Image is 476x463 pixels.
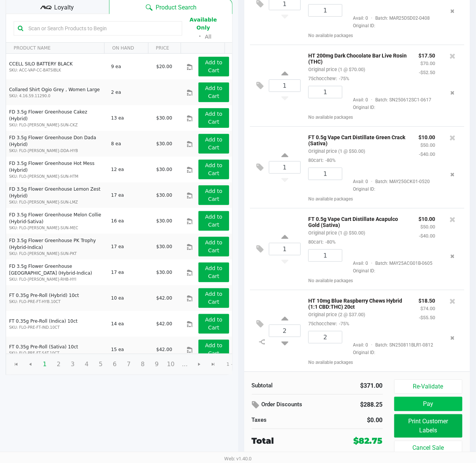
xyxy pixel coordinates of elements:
span: Page 2 [52,357,66,371]
small: $70.00 [420,61,435,66]
span: Page 10 [164,357,178,371]
span: · [368,342,375,348]
span: Go to the first page [9,357,23,371]
span: Original ID: [348,22,435,29]
p: SKU: FLO-[PERSON_NAME]-SUN-PKT [9,251,105,256]
span: Original ID: [348,186,435,193]
span: $30.00 [156,270,172,275]
p: HT 10mg Blue Raspberry Chews Hybrid (1:1 CBD:THC) 20ct [308,296,407,310]
div: No available packages [308,359,459,366]
button: Add to Cart [198,108,229,128]
app-button-loader: Add to Cart [205,111,223,125]
small: Original price (2 @ $37.00) [308,312,365,317]
div: Taxes [252,416,312,424]
td: CCELL SILO BATTERY BLACK [6,54,108,79]
small: 80cart: [308,239,336,245]
span: Page 9 [150,357,164,371]
p: SKU: FLO-[PERSON_NAME]-SUN-HTM [9,174,105,179]
span: -80% [323,239,336,245]
app-button-loader: Add to Cart [205,188,223,202]
td: Collared Shirt Ogio Grey , Women Large [6,79,108,105]
span: Page 3 [66,357,80,371]
span: Go to the next page [192,357,206,371]
div: Total [252,435,332,447]
span: Page 6 [108,357,122,371]
td: 17 ea [108,182,153,208]
app-button-loader: Add to Cart [205,162,223,176]
kendo-pager-info: 1 - 30 of 316 items [226,360,273,368]
app-button-loader: Add to Cart [205,239,223,253]
span: Original ID: [348,267,435,274]
p: $10.00 [418,132,435,140]
div: No available packages [308,114,459,121]
p: SKU: FLO-[PERSON_NAME]-DDA-HYB [9,148,105,154]
span: $42.00 [156,295,172,301]
span: Product Search [156,3,197,12]
p: FT 0.5g Vape Cart Distillate Green Crack (Sativa) [308,132,407,146]
button: Remove the package from the orderLine [448,249,458,263]
span: Go to the first page [13,361,19,367]
app-button-loader: Add to Cart [205,214,223,228]
button: Remove the package from the orderLine [448,4,458,18]
small: Original price (1 @ $70.00) [308,67,365,72]
button: All [205,33,211,41]
p: HT 200mg Dark Chocolate Bar Live Rosin (THC) [308,51,407,65]
small: 75chocchew: [308,321,349,326]
td: FD 3.5g Flower Greenhouse Lemon Zest (Hybrid) [6,182,108,208]
button: Print Customer Labels [394,414,463,438]
small: $74.00 [420,306,435,311]
td: 9 ea [108,54,153,79]
td: FD 3.5g Flower Greenhouse Hot Mess (Hybrid) [6,157,108,182]
p: $10.00 [418,214,435,222]
p: SKU: FLO-[PERSON_NAME]-SUN-LMZ [9,199,105,205]
div: $371.00 [323,381,383,390]
span: $30.00 [156,244,172,249]
button: Add to Cart [198,134,229,154]
span: Page 7 [122,357,136,371]
span: Go to the next page [196,361,202,367]
p: SKU: FLO-[PERSON_NAME]-RHB-HYI [9,277,105,282]
small: $50.00 [420,224,435,230]
p: FT 0.5g Vape Cart Distillate Acapulco Gold (Sativa) [308,214,407,228]
p: SKU: FLO-PRE-FT-SAT.10CT [9,350,105,356]
button: Remove the package from the orderLine [448,86,458,100]
span: $30.00 [156,141,172,146]
span: Loyalty [54,3,74,12]
td: FD 3.5g Flower Greenhouse PK Trophy (Hybrid-Indica) [6,234,108,259]
td: 8 ea [108,131,153,157]
span: · [368,261,375,266]
small: $50.00 [420,142,435,148]
app-button-loader: Add to Cart [205,342,223,356]
p: $18.50 [418,296,435,304]
button: Remove the package from the orderLine [448,168,458,182]
div: $0.00 [323,416,383,425]
p: SKU: FLO-[PERSON_NAME]-SUN-MEC [9,225,105,231]
small: -$52.50 [419,70,435,75]
td: 17 ea [108,234,153,259]
span: $30.00 [156,167,172,172]
div: No available packages [308,277,459,284]
span: Page 11 [178,357,192,371]
span: Go to the previous page [23,357,37,371]
div: Subtotal [252,381,312,390]
td: 2 ea [108,79,153,105]
td: FD 3.5g Flower Greenhouse Cakez (Hybrid) [6,105,108,131]
small: -$55.50 [419,315,435,320]
small: Original price (1 @ $50.00) [308,148,365,154]
app-button-loader: Add to Cart [205,265,223,279]
span: Go to the last page [210,361,216,367]
td: FT 0.35g Pre-Roll (Sativa) 10ct [6,337,108,362]
div: No available packages [308,196,459,202]
small: -$40.00 [419,233,435,239]
td: FT 0.35g Pre-Roll (Hybrid) 10ct [6,285,108,311]
td: 16 ea [108,208,153,234]
button: Add to Cart [198,82,229,102]
span: Avail: 0 Batch: MAY25GCK01-0520 [348,179,430,184]
button: Add to Cart [198,340,229,359]
td: 14 ea [108,311,153,337]
span: Page 5 [94,357,108,371]
div: Order Discounts [252,398,336,412]
div: $82.75 [354,435,383,447]
button: Add to Cart [198,211,229,231]
p: SKU: FLO-[PERSON_NAME]-SUN-CKZ [9,122,105,128]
